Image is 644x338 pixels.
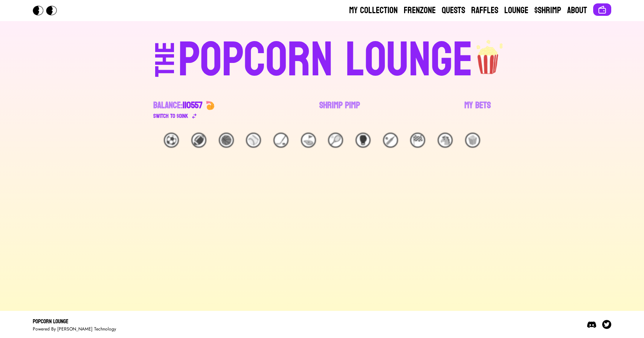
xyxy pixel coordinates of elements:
[473,33,504,75] img: popcorn
[183,97,203,113] span: 110557
[534,5,561,17] a: $Shrimp
[164,133,179,148] div: ⚽️
[602,320,611,329] img: Twitter
[438,133,453,148] div: 🐴
[464,99,491,121] a: My Bets
[383,133,398,148] div: 🏏
[191,133,206,148] div: 🏈
[567,5,587,17] a: About
[273,133,288,148] div: 🏒
[219,133,234,148] div: 🏀
[471,5,498,17] a: Raffles
[153,99,203,112] div: Balance:
[328,133,343,148] div: 🎾
[504,5,528,17] a: Lounge
[246,133,261,148] div: ⚾️
[90,33,554,84] a: THEPOPCORN LOUNGEpopcorn
[465,133,480,148] div: 🍿
[153,112,188,121] div: Switch to $ OINK
[33,6,63,15] img: Popcorn
[152,42,179,92] div: THE
[206,101,215,110] img: 🍤
[404,5,436,17] a: Frenzone
[356,133,371,148] div: 🥊
[33,326,116,332] div: Powered By [PERSON_NAME] Technology
[319,99,360,121] a: Shrimp Pimp
[587,320,596,329] img: Discord
[442,5,465,17] a: Quests
[349,5,398,17] a: My Collection
[178,36,473,84] div: POPCORN LOUNGE
[598,5,607,14] img: Connect wallet
[410,133,425,148] div: 🏁
[301,133,316,148] div: ⛳️
[33,317,116,326] div: Popcorn Lounge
